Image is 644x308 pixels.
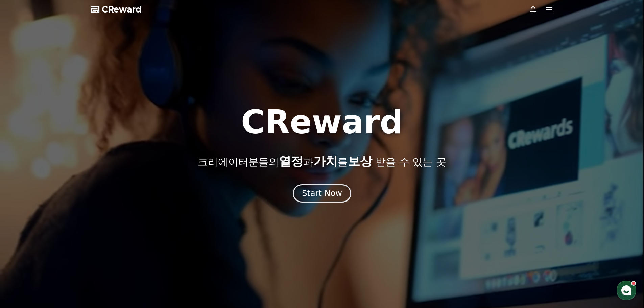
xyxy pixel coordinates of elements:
[279,154,303,168] span: 열정
[91,4,142,15] a: CReward
[198,155,446,168] p: 크리에이터분들의 과 를 받을 수 있는 곳
[348,154,372,168] span: 보상
[87,214,130,231] a: 설정
[241,106,403,138] h1: CReward
[302,188,342,199] div: Start Now
[102,4,142,15] span: CReward
[21,224,25,230] span: 홈
[293,184,351,203] button: Start Now
[45,214,87,231] a: 대화
[2,214,45,231] a: 홈
[293,191,351,197] a: Start Now
[62,225,70,230] span: 대화
[104,224,113,230] span: 설정
[313,154,338,168] span: 가치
